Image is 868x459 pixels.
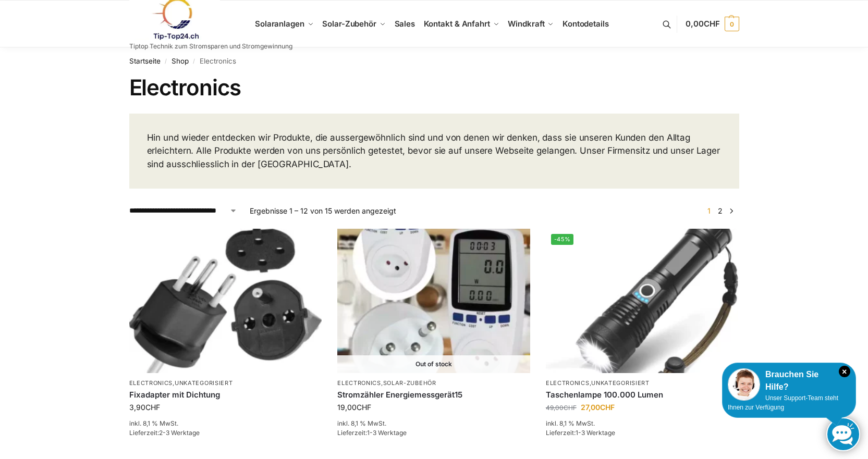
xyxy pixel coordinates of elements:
[704,19,720,29] span: CHF
[129,379,322,387] p: ,
[337,379,381,387] a: Electronics
[175,379,233,387] a: Unkategorisiert
[161,57,172,66] span: /
[504,1,558,47] a: Windkraft
[564,404,577,412] span: CHF
[367,429,407,437] span: 1-3 Werktage
[419,1,504,47] a: Kontakt & Anfahrt
[337,229,530,373] a: Out of stockStromzähler Schweizer Stecker-2
[576,429,615,437] span: 1-3 Werktage
[563,19,609,29] span: Kontodetails
[255,19,304,29] span: Solaranlagen
[546,379,590,387] a: Electronics
[337,390,530,400] a: Stromzähler Energiemessgerät15
[129,57,161,65] a: Startseite
[395,19,415,29] span: Sales
[725,17,739,31] span: 0
[390,1,419,47] a: Sales
[129,379,173,387] a: Electronics
[189,57,200,66] span: /
[546,429,615,437] span: Lieferzeit:
[337,419,530,428] p: inkl. 8,1 % MwSt.
[558,1,613,47] a: Kontodetails
[337,403,371,412] bdi: 19,00
[337,379,530,387] p: ,
[129,205,237,216] select: Shop-Reihenfolge
[383,379,436,387] a: Solar-Zubehör
[508,19,544,29] span: Windkraft
[728,368,850,393] div: Brauchen Sie Hilfe?
[337,429,407,437] span: Lieferzeit:
[129,47,739,75] nav: Breadcrumb
[357,403,371,412] span: CHF
[839,366,850,377] i: Schließen
[337,229,530,373] img: Stromzähler Schweizer Stecker-2
[129,429,200,437] span: Lieferzeit:
[581,403,615,412] bdi: 27,00
[129,75,739,101] h1: Electronics
[727,205,735,216] a: →
[546,229,739,373] img: Extrem Starke Taschenlampe
[546,419,739,428] p: inkl. 8,1 % MwSt.
[322,19,376,29] span: Solar-Zubehör
[600,403,615,412] span: CHF
[318,1,390,47] a: Solar-Zubehör
[129,229,322,373] img: Fixadapter mit Dichtung
[250,205,396,216] p: Ergebnisse 1 – 12 von 15 werden angezeigt
[546,229,739,373] a: -45%Extrem Starke Taschenlampe
[705,206,713,215] span: Seite 1
[686,19,719,29] span: 0,00
[129,403,160,412] bdi: 3,90
[129,390,322,400] a: Fixadapter mit Dichtung
[591,379,650,387] a: Unkategorisiert
[546,404,577,412] bdi: 49,00
[129,43,292,49] p: Tiptop Technik zum Stromsparen und Stromgewinnung
[546,379,739,387] p: ,
[159,429,200,437] span: 2-3 Werktage
[728,394,838,411] span: Unser Support-Team steht Ihnen zur Verfügung
[715,206,725,215] a: Seite 2
[147,131,722,171] p: Hin und wieder entdecken wir Produkte, die aussergewöhnlich sind und von denen wir denken, dass s...
[686,8,739,40] a: 0,00CHF 0
[172,57,189,65] a: Shop
[129,419,322,428] p: inkl. 8,1 % MwSt.
[701,205,739,216] nav: Produkt-Seitennummerierung
[546,390,739,400] a: Taschenlampe 100.000 Lumen
[424,19,490,29] span: Kontakt & Anfahrt
[145,403,160,412] span: CHF
[728,368,760,401] img: Customer service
